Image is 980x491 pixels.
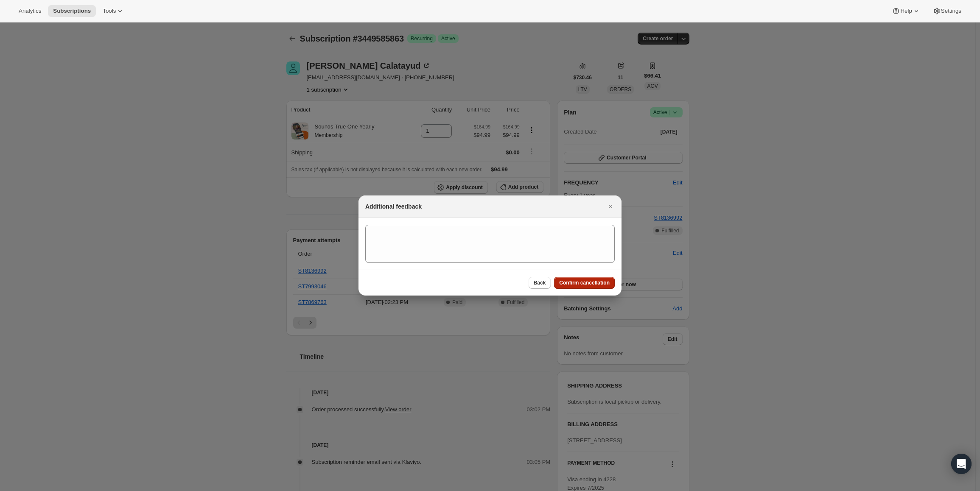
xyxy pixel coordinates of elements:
div: Open Intercom Messenger [951,454,972,474]
span: Back [534,279,546,286]
button: Back [529,277,551,289]
span: Tools [103,8,116,14]
button: Subscriptions [48,5,96,17]
button: Tools [98,5,129,17]
h2: Additional feedback [365,202,422,211]
button: Help [887,5,925,17]
span: Settings [941,8,961,14]
span: Analytics [19,8,41,14]
button: Confirm cancellation [554,277,615,289]
span: Subscriptions [53,8,91,14]
button: Settings [927,5,966,17]
span: Help [900,8,912,14]
button: Analytics [14,5,46,17]
button: Close [605,201,616,212]
span: Confirm cancellation [559,279,610,286]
